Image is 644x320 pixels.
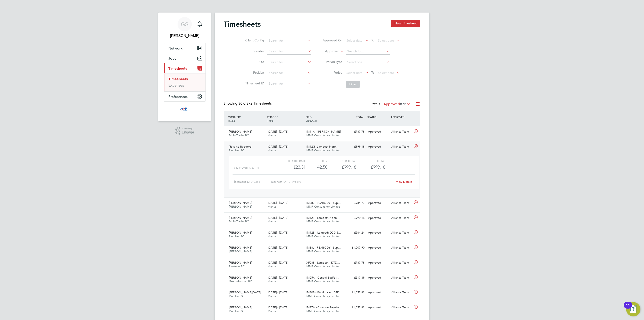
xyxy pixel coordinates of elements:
div: Approved [366,274,390,281]
span: Select date [346,39,362,43]
span: [PERSON_NAME] [229,246,252,249]
div: 42.50 [306,163,327,171]
div: Alliance Team [390,214,413,222]
span: Network [168,46,182,50]
span: MMP Consultancy Limited [306,148,340,152]
span: [DATE] - [DATE] [268,231,288,234]
label: Approved On [322,38,343,42]
span: 30 of [238,101,246,106]
div: Approved [366,143,390,150]
span: [DATE] - [DATE] [268,216,288,220]
span: Select date [378,71,394,75]
div: SITE [305,113,343,125]
button: New Timesheet [391,20,420,27]
span: Manual [268,279,277,283]
span: Traverse Beckford [229,145,252,148]
div: Sub Total [327,158,356,163]
span: Manual [268,205,277,208]
h2: Timesheets [224,20,261,29]
span: MMP Consultancy Limited [306,133,340,137]
span: [PERSON_NAME] [229,305,252,309]
input: Search for... [267,48,311,55]
input: Search for... [267,59,311,65]
span: George Stacey [164,33,206,39]
span: Timesheets [168,66,187,71]
div: Approved [366,289,390,296]
span: [DATE] - [DATE] [268,290,288,294]
div: £999.18 [343,214,366,222]
div: APPROVER [390,113,413,121]
div: Alliance Team [390,128,413,135]
span: TOTAL [356,115,364,119]
div: Alliance Team [390,274,413,281]
span: 6-12 Months (£/HR) [233,166,259,169]
div: Timesheet ID: TS1796898 [269,178,393,185]
span: 872 Timesheets [238,101,272,106]
button: Preferences [164,92,205,101]
div: Alliance Team [390,259,413,266]
button: Jobs [164,53,205,63]
span: [DATE] - [DATE] [268,130,288,133]
span: Plasterer BC [229,264,245,268]
span: Manual [268,234,277,238]
div: Status [371,101,411,107]
span: / [277,115,278,119]
div: Alliance Team [390,143,413,150]
span: Groundworker BC [229,279,252,283]
div: Alliance Team [390,229,413,236]
span: TYPE [267,119,273,122]
div: Approved [366,128,390,135]
span: MMP Consultancy Limited [306,264,340,268]
span: / [240,115,241,119]
span: MMP Consultancy Limited [306,279,340,283]
span: IM11A - [PERSON_NAME]… [306,130,343,133]
span: Plumber BC [229,148,244,152]
div: £23.51 [277,163,306,171]
div: Approved [366,259,390,266]
label: Site [244,60,264,64]
span: Multi-Trader BC [229,133,249,137]
span: Manual [268,309,277,313]
button: Filter [346,81,360,88]
label: Approver [319,49,339,54]
span: IM12B - Lambeth D2D S… [306,231,341,234]
span: Plumber BC [229,294,244,298]
span: £999.18 [371,164,385,170]
div: £787.78 [343,259,366,266]
input: Search for... [267,70,311,76]
span: Manual [268,148,277,152]
div: Approved [366,199,390,207]
div: £984.73 [343,199,366,207]
div: Alliance Team [390,244,413,251]
span: MMP Consultancy Limited [306,205,340,208]
div: Alliance Team [390,304,413,311]
span: [PERSON_NAME] [229,201,252,205]
div: STATUS [366,113,390,121]
span: [PERSON_NAME] [229,130,252,133]
span: ROLE [228,119,235,122]
span: [PERSON_NAME] [229,249,252,253]
a: GS[PERSON_NAME] [164,17,206,39]
div: Timesheets [164,73,205,91]
a: View Details [396,180,412,184]
span: Manual [268,264,277,268]
span: Manual [268,294,277,298]
div: Total [356,158,385,163]
span: IM12G- Lambeth North… [306,145,339,148]
span: Engage [182,131,194,134]
div: Placement ID: 242258 [233,178,269,185]
div: WORKER [227,113,266,125]
button: Open Resource Center, 11 new notifications [626,302,640,316]
span: MMP Consultancy Limited [306,219,340,223]
div: Alliance Team [390,199,413,207]
input: Select one [346,59,390,65]
span: MMP Consultancy Limited [306,234,340,238]
span: Powered by [182,127,194,131]
span: [PERSON_NAME] [229,216,252,220]
div: £517.39 [343,274,366,281]
span: Preferences [168,94,188,99]
div: QTY [306,158,327,163]
div: Alliance Team [390,289,413,296]
div: £564.24 [343,229,366,236]
nav: Main navigation [158,13,211,121]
